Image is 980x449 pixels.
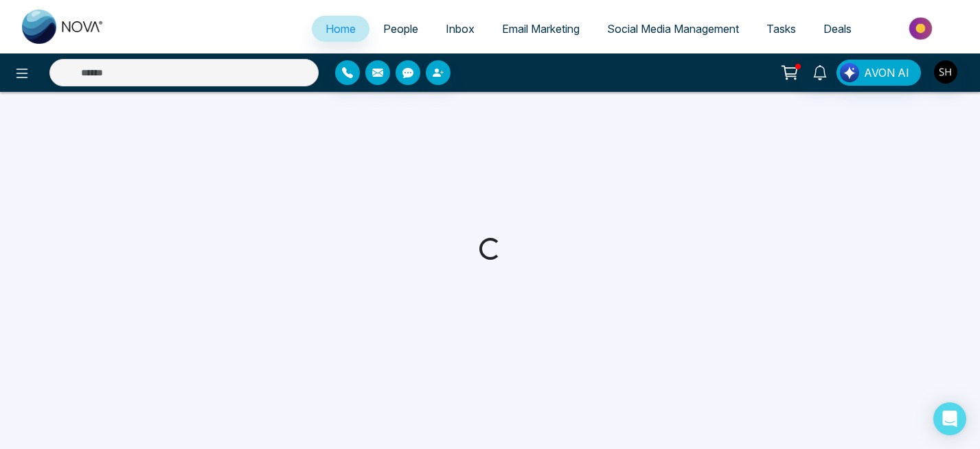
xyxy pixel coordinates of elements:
[823,22,852,36] span: Deals
[22,10,104,44] img: Nova CRM Logo
[432,16,488,42] a: Inbox
[753,16,810,42] a: Tasks
[607,22,739,36] span: Social Media Management
[934,60,957,84] img: User Avatar
[766,22,796,36] span: Tasks
[488,16,593,42] a: Email Marketing
[593,16,753,42] a: Social Media Management
[836,60,921,86] button: AVON AI
[933,402,966,435] div: Open Intercom Messenger
[369,16,432,42] a: People
[840,63,859,82] img: Lead Flow
[383,22,418,36] span: People
[810,16,865,42] a: Deals
[872,13,972,44] img: Market-place.gif
[864,64,909,81] span: AVON AI
[502,22,580,36] span: Email Marketing
[326,22,356,36] span: Home
[446,22,475,36] span: Inbox
[312,16,369,42] a: Home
